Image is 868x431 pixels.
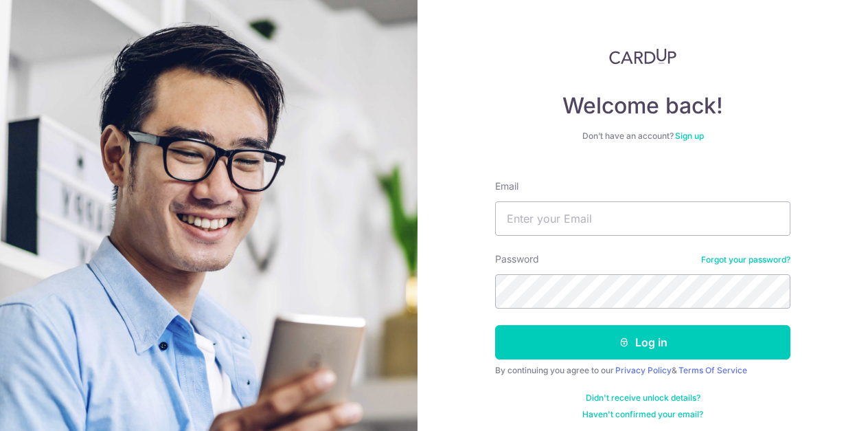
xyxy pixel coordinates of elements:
[495,131,790,142] div: Don’t have an account?
[609,48,676,65] img: CardUp Logo
[495,365,790,376] div: By continuing you agree to our &
[586,393,700,404] a: Didn't receive unlock details?
[495,92,790,120] h4: Welcome back!
[582,409,703,420] a: Haven't confirmed your email?
[678,365,747,375] a: Terms Of Service
[495,201,790,236] input: Enter your Email
[701,254,790,265] a: Forgot your password?
[615,365,672,375] a: Privacy Policy
[495,179,518,193] label: Email
[495,252,539,266] label: Password
[495,325,790,360] button: Log in
[675,131,704,141] a: Sign up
